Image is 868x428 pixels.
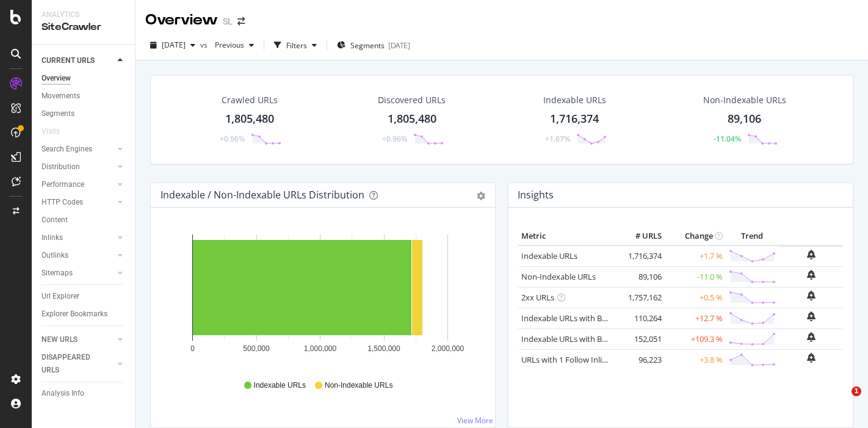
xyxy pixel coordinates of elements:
[42,308,126,321] a: Explorer Bookmarks
[477,192,485,200] div: gear
[42,107,126,120] a: Segments
[378,94,446,106] div: Discovered URLs
[42,333,78,346] div: NEW URLS
[42,10,125,20] div: Analytics
[225,111,274,127] div: 1,805,480
[616,349,665,370] td: 96,223
[42,178,114,191] a: Performance
[703,94,786,106] div: Non-Indexable URLs
[200,40,210,50] span: vs
[42,125,72,138] a: Visits
[826,386,856,416] iframe: Intercom live chat
[665,287,726,308] td: +0.5 %
[616,328,665,349] td: 152,051
[42,351,103,377] div: DISAPPEARED URLS
[807,291,816,300] div: bell-plus
[42,249,114,262] a: Outlinks
[210,35,259,55] button: Previous
[42,107,74,120] div: Segments
[521,250,577,261] a: Indexable URLs
[807,250,816,259] div: bell-plus
[521,313,623,324] a: Indexable URLs with Bad H1
[42,231,114,244] a: Inlinks
[42,267,114,280] a: Sitemaps
[42,90,126,103] a: Movements
[521,271,596,282] a: Non-Indexable URLs
[42,333,114,346] a: NEW URLS
[388,40,410,51] div: [DATE]
[665,349,726,370] td: +3.8 %
[325,380,392,391] span: Non-Indexable URLs
[350,40,385,51] span: Segments
[42,267,73,280] div: Sitemaps
[616,266,665,287] td: 89,106
[665,308,726,328] td: +12.7 %
[42,161,80,173] div: Distribution
[616,287,665,308] td: 1,757,162
[220,134,245,144] div: +0.96%
[728,111,761,127] div: 89,106
[42,387,126,400] a: Analysis Info
[145,35,200,55] button: [DATE]
[254,380,306,391] span: Indexable URLs
[223,15,233,27] div: SL
[807,311,816,321] div: bell-plus
[807,270,816,280] div: bell-plus
[210,40,244,50] span: Previous
[852,386,861,396] span: 1
[550,111,599,127] div: 1,716,374
[521,292,554,303] a: 2xx URLs
[457,415,493,426] a: View More
[42,20,125,34] div: SiteCrawler
[42,196,114,209] a: HTTP Codes
[42,196,83,209] div: HTTP Codes
[42,290,126,303] a: Url Explorer
[42,387,84,400] div: Analysis Info
[616,308,665,328] td: 110,264
[332,35,415,55] button: Segments[DATE]
[807,332,816,342] div: bell-plus
[518,227,616,245] th: Metric
[42,143,114,156] a: Search Engines
[42,214,68,227] div: Content
[42,290,79,303] div: Url Explorer
[42,249,68,262] div: Outlinks
[521,333,654,344] a: Indexable URLs with Bad Description
[545,134,570,144] div: +1.67%
[616,245,665,267] td: 1,716,374
[665,266,726,287] td: -11.0 %
[388,111,436,127] div: 1,805,480
[42,143,92,156] div: Search Engines
[145,10,218,31] div: Overview
[518,187,554,203] h4: Insights
[42,72,71,85] div: Overview
[286,40,307,51] div: Filters
[42,308,107,321] div: Explorer Bookmarks
[382,134,407,144] div: +0.96%
[714,134,741,144] div: -11.04%
[42,214,126,227] a: Content
[42,161,114,173] a: Distribution
[42,54,95,67] div: CURRENT URLS
[42,125,60,138] div: Visits
[42,90,80,103] div: Movements
[222,94,278,106] div: Crawled URLs
[665,245,726,267] td: +1.7 %
[726,227,779,245] th: Trend
[42,178,84,191] div: Performance
[161,189,364,201] div: Indexable / Non-Indexable URLs Distribution
[42,72,126,85] a: Overview
[243,344,270,353] text: 500,000
[42,54,114,67] a: CURRENT URLS
[304,344,337,353] text: 1,000,000
[161,227,480,369] svg: A chart.
[367,344,400,353] text: 1,500,000
[42,351,114,377] a: DISAPPEARED URLS
[42,231,63,244] div: Inlinks
[162,40,186,50] span: 2025 Sep. 5th
[543,94,606,106] div: Indexable URLs
[237,17,245,26] div: arrow-right-arrow-left
[665,328,726,349] td: +109.3 %
[269,35,322,55] button: Filters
